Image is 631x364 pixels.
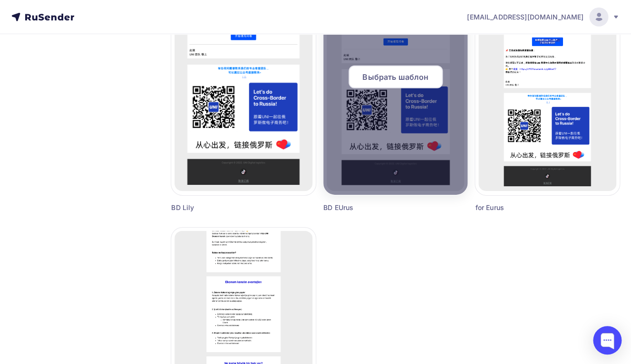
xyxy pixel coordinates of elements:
div: BD EUrus [323,203,432,212]
div: for Eurus [475,203,583,212]
span: [EMAIL_ADDRESS][DOMAIN_NAME] [467,12,583,22]
a: [EMAIL_ADDRESS][DOMAIN_NAME] [467,8,620,27]
span: Выбрать шаблон [362,71,428,83]
div: BD Lily [171,203,280,212]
